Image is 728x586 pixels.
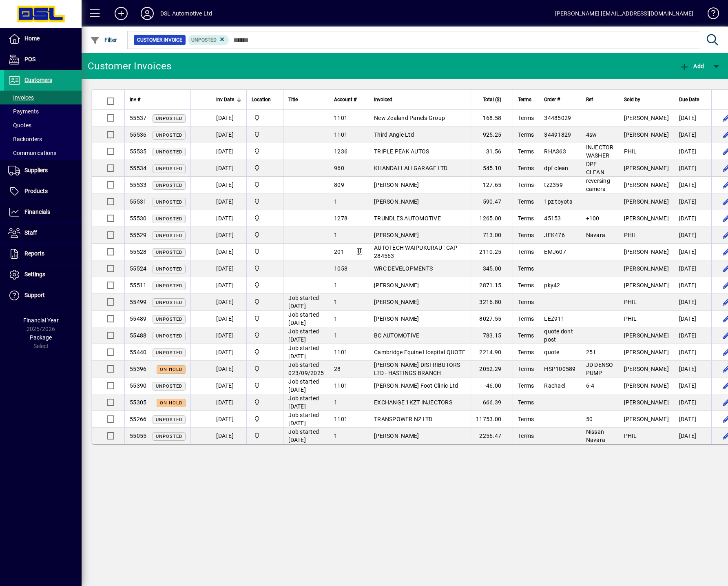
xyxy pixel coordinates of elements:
[624,165,669,171] span: [PERSON_NAME]
[288,328,319,343] span: Job started [DATE]
[483,95,501,104] span: Total ($)
[471,193,513,210] td: 590.47
[252,398,278,407] span: Central
[160,400,182,406] span: On hold
[471,344,513,361] td: 2214.90
[130,382,146,389] span: 55390
[674,244,711,260] td: [DATE]
[518,265,534,272] span: Terms
[130,265,146,272] span: 55524
[674,394,711,411] td: [DATE]
[24,35,40,42] span: Home
[24,77,52,83] span: Customers
[288,345,319,360] span: Job started [DATE]
[24,56,35,62] span: POS
[518,232,534,238] span: Terms
[216,95,234,104] span: Inv Date
[586,95,614,104] div: Ref
[334,349,347,355] span: 1101
[544,215,561,222] span: 45153
[674,193,711,210] td: [DATE]
[374,215,441,222] span: TRUNDLES AUTOMOTIVE
[4,181,82,202] a: Products
[518,366,534,372] span: Terms
[624,249,669,255] span: [PERSON_NAME]
[674,311,711,327] td: [DATE]
[674,160,711,177] td: [DATE]
[471,277,513,294] td: 2871.15
[4,244,82,264] a: Reports
[544,182,563,188] span: tz2359
[471,160,513,177] td: 545.10
[374,182,419,188] span: [PERSON_NAME]
[624,215,669,222] span: [PERSON_NAME]
[334,115,347,121] span: 1101
[624,299,637,305] span: PHIL
[518,349,534,355] span: Terms
[211,361,246,377] td: [DATE]
[586,232,606,238] span: Navara
[674,110,711,127] td: [DATE]
[211,294,246,311] td: [DATE]
[24,250,44,257] span: Reports
[24,271,45,277] span: Settings
[334,95,356,104] span: Account #
[4,91,82,104] a: Invoices
[674,143,711,160] td: [DATE]
[679,95,706,104] div: Due Date
[471,311,513,327] td: 8027.55
[334,148,347,155] span: 1236
[130,198,146,205] span: 55531
[374,332,419,339] span: BC AUTOMOTIVE
[624,332,669,339] span: [PERSON_NAME]
[211,411,246,428] td: [DATE]
[288,95,298,104] span: Title
[130,165,146,171] span: 55534
[288,95,324,104] div: Title
[211,377,246,394] td: [DATE]
[4,223,82,243] a: Staff
[130,349,146,355] span: 55440
[334,95,364,104] div: Account #
[137,36,182,44] span: Customer Invoice
[544,165,568,171] span: dpf clean
[374,165,447,171] span: KHANDALLAH GARAGE LTD
[211,277,246,294] td: [DATE]
[288,311,319,326] span: Job started [DATE]
[252,348,278,357] span: Central
[518,165,534,171] span: Terms
[518,115,534,121] span: Terms
[211,127,246,143] td: [DATE]
[471,227,513,244] td: 713.00
[252,331,278,340] span: Central
[188,35,229,45] mat-chip: Customer Invoice Status: Unposted
[624,382,669,389] span: [PERSON_NAME]
[374,95,466,104] div: Invoiced
[374,131,414,138] span: Third Angle Ltd
[679,95,699,104] span: Due Date
[334,366,341,372] span: 28
[624,399,669,406] span: [PERSON_NAME]
[471,361,513,377] td: 2052.29
[191,37,217,43] span: Unposted
[518,148,534,155] span: Terms
[160,7,212,20] div: DSL Automotive Ltd
[544,328,573,343] span: quote dont post
[4,146,82,160] a: Communications
[8,150,56,156] span: Communications
[252,314,278,323] span: Central
[334,249,344,255] span: 201
[624,232,637,238] span: PHIL
[471,143,513,160] td: 31.56
[518,198,534,205] span: Terms
[471,177,513,193] td: 127.65
[624,366,669,372] span: [PERSON_NAME]
[211,260,246,277] td: [DATE]
[252,214,278,223] span: Central
[4,160,82,181] a: Suppliers
[130,131,146,138] span: 55536
[156,283,182,289] span: Unposted
[701,2,718,28] a: Knowledge Base
[156,216,182,222] span: Unposted
[624,131,669,138] span: [PERSON_NAME]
